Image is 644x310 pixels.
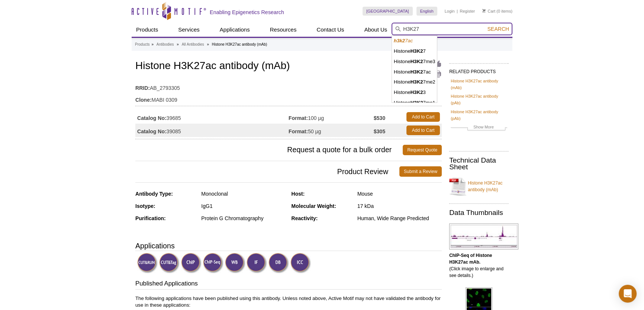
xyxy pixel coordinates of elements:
a: All Antibodies [182,41,204,48]
li: Histone 7me1 [392,98,437,108]
a: Histone H3K27ac antibody (pAb) [451,108,507,122]
a: Login [445,9,455,14]
strong: Format: [289,128,308,135]
button: Search [485,26,511,32]
img: Western Blot Validated [225,253,245,273]
strong: H3K2 [410,89,423,95]
strong: Isotype: [135,203,155,209]
div: Monoclonal [201,190,286,197]
strong: Molecular Weight: [292,203,336,209]
a: Histone H3K27ac antibody (pAb) [451,93,507,106]
img: ChIP Validated [181,253,202,273]
strong: H3K2 [410,100,423,105]
h3: Published Applications [135,279,442,290]
td: 100 µg [289,110,374,124]
a: Products [135,41,149,48]
span: Product Review [135,166,399,177]
a: English [416,7,437,16]
b: ChIP-Seq of Histone H3K27ac mAb. [449,253,492,265]
img: Immunofluorescence Validated [247,253,267,273]
strong: H3K2 [410,79,423,85]
strong: Format: [289,115,308,121]
a: Register [460,9,475,14]
strong: H3K2 [410,59,423,64]
a: Products [132,23,162,37]
h3: Applications [135,240,442,251]
li: Histone 7ac [392,67,437,77]
a: Histone H3K27ac antibody (mAb) [451,78,507,91]
a: Antibodies [157,41,174,48]
a: Applications [215,23,254,37]
li: Histone 7me2 [392,77,437,87]
img: Histone H3K27ac antibody (mAb) tested by ChIP-Seq. [449,223,518,249]
strong: Reactivity: [292,215,318,221]
div: Mouse [357,190,442,197]
a: Contact Us [312,23,348,37]
a: Add to Cart [406,112,440,122]
li: | [457,7,458,16]
div: Human, Wide Range Predicted [357,215,442,222]
td: MABI 0309 [135,92,442,104]
strong: H3K2 [410,69,423,75]
img: Your Cart [482,9,486,13]
td: 39685 [135,110,289,124]
a: Cart [482,9,495,14]
li: » [207,42,209,46]
span: Search [487,26,509,32]
li: Histone 7 [392,46,437,56]
strong: $530 [374,115,385,121]
a: Submit a Review [399,166,442,177]
strong: Purification: [135,215,166,221]
a: Request Quote [403,145,442,155]
a: Add to Cart [406,125,440,135]
a: Histone H3K27ac antibody (mAb) [449,175,509,198]
img: ChIP-Seq Validated [203,253,223,273]
h2: RELATED PRODUCTS [449,63,509,76]
strong: Catalog No: [137,115,167,121]
img: CUT&Tag Validated [159,253,180,273]
li: Histone 3 [392,87,437,98]
div: IgG1 [201,203,286,209]
strong: $305 [374,128,385,135]
li: Histone 7me3 [392,56,437,67]
strong: h3k2 [394,38,405,43]
li: Histone H3K27ac antibody (mAb) [212,42,267,46]
input: Keyword, Cat. No. [392,23,512,35]
a: [GEOGRAPHIC_DATA] [363,7,413,16]
td: AB_2793305 [135,80,442,92]
div: 17 kDa [357,203,442,209]
td: 39085 [135,124,289,137]
strong: Antibody Type: [135,191,173,197]
img: Immunocytochemistry Validated [290,253,311,273]
strong: H3K2 [410,48,423,54]
div: Protein G Chromatography [201,215,286,222]
strong: Clone: [135,97,152,103]
strong: RRID: [135,85,150,91]
h1: Histone H3K27ac antibody (mAb) [135,60,442,73]
strong: Host: [292,191,305,197]
td: 50 µg [289,124,374,137]
a: About Us [360,23,392,37]
a: Resources [265,23,301,37]
a: Services [174,23,204,37]
li: » [177,42,179,46]
div: Open Intercom Messenger [619,285,637,303]
img: CUT&RUN Validated [137,253,158,273]
h2: Enabling Epigenetics Research [210,9,284,16]
img: Dot Blot Validated [268,253,289,273]
h2: Technical Data Sheet [449,157,509,170]
h2: Data Thumbnails [449,209,509,216]
li: » [151,42,154,46]
p: (Click image to enlarge and see details.) [449,252,509,279]
strong: Catalog No: [137,128,167,135]
span: Request a quote for a bulk order [135,145,403,155]
i: 7ac [394,38,413,43]
a: Show More [451,124,507,132]
li: (0 items) [482,7,512,16]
